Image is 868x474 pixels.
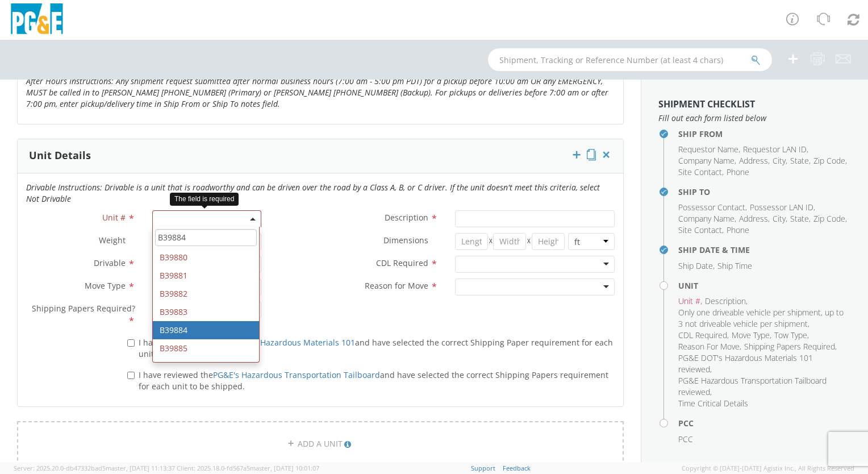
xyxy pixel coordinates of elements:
[170,193,239,206] div: The field is required
[739,155,770,167] li: ,
[678,330,729,341] li: ,
[773,213,787,224] li: ,
[488,233,494,250] span: X
[774,330,807,340] span: Tow Type
[9,3,65,37] img: pge-logo-06675f144f4cfa6a6814.png
[678,213,736,224] li: ,
[106,464,175,472] span: master, [DATE] 11:13:37
[732,330,770,340] span: Move Type
[678,375,848,398] li: ,
[727,167,749,177] span: Phone
[682,464,854,473] span: Copyright © [DATE]-[DATE] Agistix Inc., All Rights Reserved
[813,213,847,224] li: ,
[14,464,175,472] span: Server: 2025.20.0-db47332bad5
[678,341,741,352] li: ,
[153,321,259,339] li: B39884
[678,419,851,427] h4: PCC
[744,341,837,352] li: ,
[705,296,746,306] span: Description
[678,155,735,166] span: Company Name
[32,303,135,314] span: Shipping Papers Required?
[678,281,851,290] h4: Unit
[139,369,608,392] span: I have reviewed the and have selected the correct Shipping Papers requirement for each unit to be...
[717,260,752,271] span: Ship Time
[743,144,808,155] li: ,
[678,260,715,272] li: ,
[790,213,811,224] li: ,
[471,464,495,472] a: Support
[26,182,600,204] i: Drivable Instructions: Drivable is a unit that is roadworthy and can be driven over the road by a...
[153,357,259,376] li: B39886
[385,212,428,223] span: Description
[213,369,380,380] a: PG&E's Hazardous Transportation Tailboard
[678,167,724,178] li: ,
[29,150,91,161] h3: Unit Details
[17,421,624,467] a: ADD A UNIT
[526,233,532,250] span: X
[127,372,135,379] input: I have reviewed thePG&E's Hazardous Transportation Tailboardand have selected the correct Shippin...
[705,296,748,307] li: ,
[503,464,531,472] a: Feedback
[85,280,126,291] span: Move Type
[678,144,738,155] span: Requestor Name
[743,144,807,155] span: Requestor LAN ID
[750,202,813,213] span: Possessor LAN ID
[813,155,847,167] li: ,
[727,224,749,235] span: Phone
[678,155,736,167] li: ,
[678,224,724,236] li: ,
[678,202,747,213] li: ,
[127,339,135,347] input: I have reviewed thePG&E DOT's Hazardous Materials 101and have selected the correct Shipping Paper...
[773,213,786,224] span: City
[678,202,745,213] span: Possessor Contact
[678,260,713,271] span: Ship Date
[213,337,355,348] a: PG&E DOT's Hazardous Materials 101
[678,330,727,340] span: CDL Required
[739,213,770,224] li: ,
[678,213,735,224] span: Company Name
[678,434,693,444] span: PCC
[250,464,319,472] span: master, [DATE] 10:01:07
[739,155,768,166] span: Address
[488,48,772,71] input: Shipment, Tracking or Reference Number (at least 4 chars)
[99,235,126,246] span: Weight
[678,375,827,397] span: PG&E Hazardous Transportation Tailboard reviewed
[739,213,768,224] span: Address
[26,76,608,109] i: After Hours Instructions: Any shipment request submitted after normal business hours (7:00 am - 5...
[532,233,565,250] input: Height
[773,155,787,167] li: ,
[744,341,835,352] span: Shipping Papers Required
[678,130,851,138] h4: Ship From
[678,167,722,177] span: Site Contact
[750,202,815,213] li: ,
[790,155,811,167] li: ,
[177,464,319,472] span: Client: 2025.18.0-fd567a5
[678,296,700,306] span: Unit #
[455,233,488,250] input: Length
[678,398,748,409] span: Time Critical Details
[790,155,809,166] span: State
[732,330,771,341] li: ,
[813,213,845,224] span: Zip Code
[678,352,848,375] li: ,
[139,337,613,359] span: I have reviewed the and have selected the correct Shipping Paper requirement for each unit to be ...
[658,98,755,110] strong: Shipment Checklist
[102,212,126,223] span: Unit #
[153,303,259,321] li: B39883
[658,113,851,124] span: Fill out each form listed below
[94,257,126,268] span: Drivable
[678,341,740,352] span: Reason For Move
[678,224,722,235] span: Site Contact
[153,339,259,357] li: B39885
[813,155,845,166] span: Zip Code
[678,246,851,254] h4: Ship Date & Time
[773,155,786,166] span: City
[678,296,702,307] li: ,
[153,248,259,267] li: B39880
[383,235,428,246] span: Dimensions
[678,188,851,196] h4: Ship To
[790,213,809,224] span: State
[678,352,813,375] span: PG&E DOT's Hazardous Materials 101 reviewed
[493,233,526,250] input: Width
[153,285,259,303] li: B39882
